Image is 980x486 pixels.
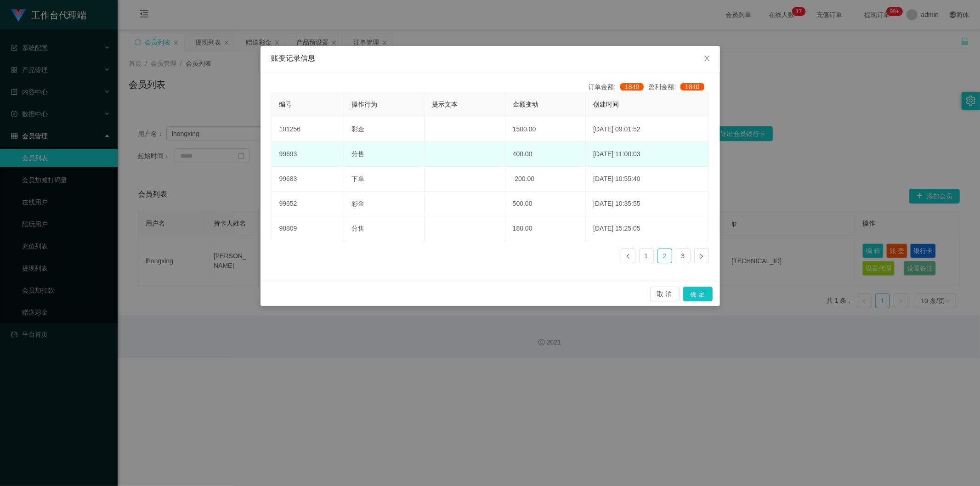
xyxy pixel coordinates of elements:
[505,192,586,216] td: 500.00
[588,82,648,92] div: 订单金额:
[639,249,654,263] li: 1
[699,254,704,259] i: 图标: right
[625,254,631,259] i: 图标: left
[432,101,458,108] span: 提示文本
[344,216,425,241] td: 分售
[676,249,691,263] li: 3
[344,167,425,192] td: 下单
[272,216,344,241] td: 98809
[620,83,644,90] span: 1840
[505,167,586,192] td: -200.00
[694,46,720,72] button: Close
[694,249,709,263] li: 下一页
[272,142,344,167] td: 99693
[680,83,704,90] span: 1840
[676,249,690,263] a: 3
[272,167,344,192] td: 99683
[593,101,619,108] span: 创建时间
[344,142,425,167] td: 分售
[586,167,708,192] td: [DATE] 10:55:40
[279,101,292,108] span: 编号
[683,287,713,301] button: 确 定
[650,287,680,301] button: 取 消
[648,82,708,92] div: 盈利金额:
[703,55,711,62] i: 图标: close
[586,216,708,241] td: [DATE] 15:25:05
[272,53,709,63] div: 账变记录信息
[272,192,344,216] td: 99652
[621,249,635,263] li: 上一页
[344,117,425,142] td: 彩金
[272,117,344,142] td: 101256
[505,117,586,142] td: 1500.00
[586,192,708,216] td: [DATE] 10:35:55
[658,249,672,263] a: 2
[586,142,708,167] td: [DATE] 11:00:03
[351,101,377,108] span: 操作行为
[505,216,586,241] td: 180.00
[505,142,586,167] td: 400.00
[513,101,538,108] span: 金额变动
[657,249,672,263] li: 2
[344,192,425,216] td: 彩金
[586,117,708,142] td: [DATE] 09:01:52
[640,249,653,263] a: 1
